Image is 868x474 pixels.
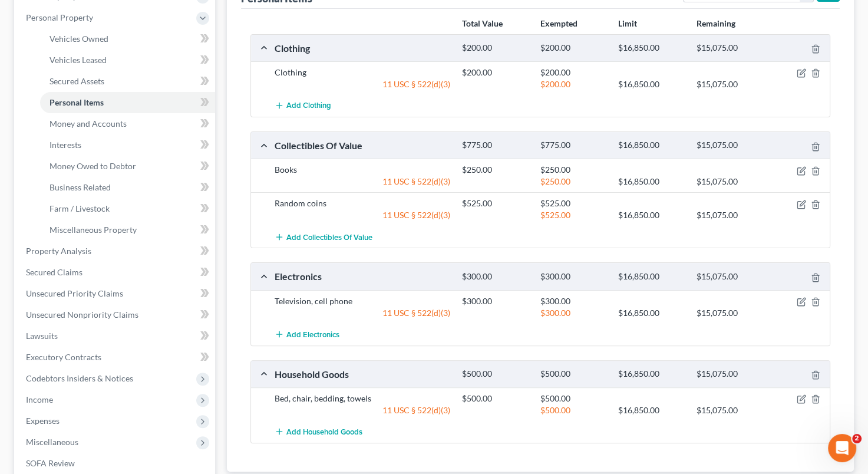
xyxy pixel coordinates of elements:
div: Electronics [269,270,456,282]
a: Vehicles Owned [40,28,215,50]
div: $300.00 [534,295,612,307]
a: SOFA Review [16,453,215,474]
div: $300.00 [456,271,534,282]
strong: Remaining [697,18,735,28]
a: Unsecured Priority Claims [16,283,215,304]
span: Miscellaneous [26,437,78,447]
div: $250.00 [534,176,612,187]
div: $500.00 [456,368,534,380]
div: $200.00 [534,67,612,78]
div: $525.00 [534,209,612,221]
div: Random coins [269,197,456,209]
a: Secured Assets [40,71,215,92]
span: Codebtors Insiders & Notices [26,373,133,383]
div: Books [269,164,456,176]
a: Business Related [40,177,215,198]
div: $15,075.00 [691,140,768,151]
div: $200.00 [456,42,534,54]
div: $15,075.00 [691,78,768,90]
div: $16,850.00 [612,140,690,151]
div: $525.00 [534,197,612,209]
div: 11 USC § 522(d)(3) [269,307,456,319]
div: $15,075.00 [691,404,768,416]
span: Money Owed to Debtor [49,161,136,171]
span: Income [26,394,53,404]
a: Farm / Livestock [40,198,215,219]
div: $15,075.00 [691,42,768,54]
a: Secured Claims [16,262,215,283]
span: Personal Property [26,12,93,22]
div: 11 USC § 522(d)(3) [269,176,456,187]
span: Executory Contracts [26,352,101,362]
div: Household Goods [269,368,456,380]
span: Unsecured Priority Claims [26,288,123,298]
a: Unsecured Nonpriority Claims [16,304,215,325]
div: Television, cell phone [269,295,456,307]
button: Add Clothing [275,95,331,117]
div: Collectibles Of Value [269,139,456,152]
div: $15,075.00 [691,271,768,282]
strong: Total Value [462,18,503,28]
div: $525.00 [456,197,534,209]
span: Personal Items [49,97,104,107]
a: Miscellaneous Property [40,219,215,241]
a: Money Owed to Debtor [40,156,215,177]
span: Secured Assets [49,76,104,86]
div: $300.00 [534,271,612,282]
span: Add Collectibles Of Value [286,232,372,242]
button: Add Electronics [275,324,339,345]
span: 2 [852,434,862,443]
iframe: Intercom live chat [828,434,856,462]
div: $200.00 [456,67,534,78]
button: Add Household Goods [275,421,362,443]
div: $16,850.00 [612,404,690,416]
div: Clothing [269,42,456,54]
div: $15,075.00 [691,209,768,221]
div: $16,850.00 [612,368,690,380]
span: Business Related [49,182,111,192]
strong: Exempted [540,18,577,28]
a: Property Analysis [16,241,215,262]
div: $200.00 [534,78,612,90]
div: 11 USC § 522(d)(3) [269,404,456,416]
a: Executory Contracts [16,347,215,368]
div: $15,075.00 [691,176,768,187]
span: Vehicles Leased [49,55,107,65]
div: $775.00 [534,140,612,151]
div: $16,850.00 [612,307,690,319]
span: Property Analysis [26,246,91,256]
span: Money and Accounts [49,119,127,129]
a: Lawsuits [16,325,215,347]
div: $16,850.00 [612,209,690,221]
span: Interests [49,140,81,150]
span: Expenses [26,416,60,426]
div: $300.00 [534,307,612,319]
div: $500.00 [534,393,612,404]
div: $16,850.00 [612,176,690,187]
span: Add Household Goods [286,427,362,437]
strong: Limit [618,18,637,28]
span: Vehicles Owned [49,34,108,44]
span: Add Electronics [286,330,339,339]
a: Personal Items [40,92,215,113]
div: $15,075.00 [691,368,768,380]
span: Lawsuits [26,331,58,341]
div: $250.00 [534,164,612,176]
div: 11 USC § 522(d)(3) [269,209,456,221]
div: $500.00 [534,368,612,380]
div: $16,850.00 [612,271,690,282]
div: $500.00 [534,404,612,416]
span: Miscellaneous Property [49,225,137,235]
span: Secured Claims [26,267,82,277]
div: $500.00 [456,393,534,404]
span: SOFA Review [26,458,75,468]
div: 11 USC § 522(d)(3) [269,78,456,90]
div: $16,850.00 [612,42,690,54]
div: $775.00 [456,140,534,151]
div: $200.00 [534,42,612,54]
span: Farm / Livestock [49,203,110,213]
div: $300.00 [456,295,534,307]
div: $15,075.00 [691,307,768,319]
button: Add Collectibles Of Value [275,226,372,248]
div: Bed, chair, bedding, towels [269,393,456,404]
